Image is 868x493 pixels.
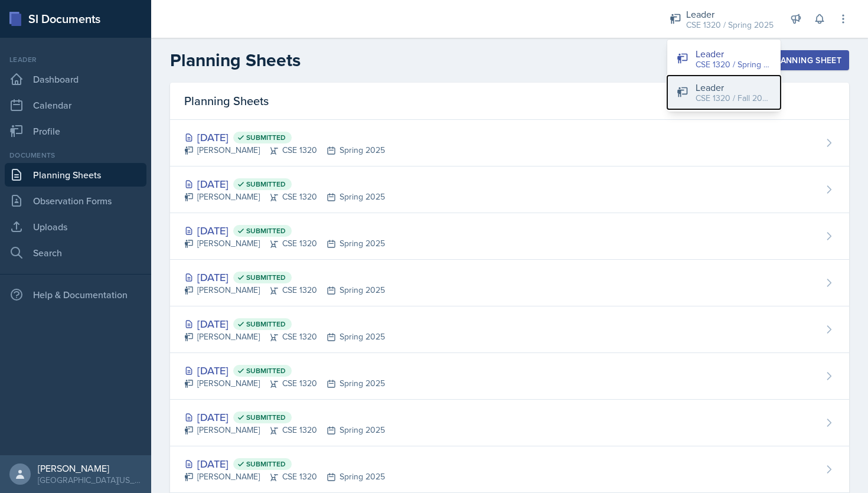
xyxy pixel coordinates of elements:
div: [PERSON_NAME] CSE 1320 Spring 2025 [184,237,385,250]
a: Calendar [5,93,146,117]
div: [DATE] [184,223,385,239]
div: Leader [696,80,771,94]
div: [PERSON_NAME] CSE 1320 Spring 2025 [184,144,385,156]
span: Submitted [246,319,286,329]
a: Profile [5,119,146,143]
span: Submitted [246,133,286,142]
div: [DATE] [184,269,385,285]
span: Submitted [246,273,286,282]
a: Planning Sheets [5,163,146,187]
div: [PERSON_NAME] CSE 1320 Spring 2025 [184,284,385,296]
a: [DATE] Submitted [PERSON_NAME]CSE 1320Spring 2025 [170,446,849,493]
a: [DATE] Submitted [PERSON_NAME]CSE 1320Spring 2025 [170,213,849,260]
button: Leader CSE 1320 / Spring 2025 [667,42,781,76]
span: Submitted [246,366,286,376]
span: Submitted [246,459,286,469]
a: Uploads [5,215,146,239]
a: [DATE] Submitted [PERSON_NAME]CSE 1320Spring 2025 [170,120,849,166]
div: [DATE] [184,176,385,192]
a: Dashboard [5,67,146,91]
button: Leader CSE 1320 / Fall 2025 [667,76,781,109]
a: Observation Forms [5,189,146,213]
div: [PERSON_NAME] CSE 1320 Spring 2025 [184,471,385,483]
div: CSE 1320 / Spring 2025 [696,58,771,71]
a: Search [5,241,146,265]
div: [GEOGRAPHIC_DATA][US_STATE] [38,474,142,486]
h2: Planning Sheets [170,50,301,71]
div: [PERSON_NAME] CSE 1320 Spring 2025 [184,377,385,390]
span: Submitted [246,226,286,236]
span: Submitted [246,179,286,189]
div: [DATE] [184,316,385,332]
div: Leader [696,47,771,61]
div: Planning Sheets [170,83,849,120]
div: [PERSON_NAME] [38,462,142,474]
div: [DATE] [184,409,385,425]
div: [DATE] [184,363,385,378]
span: Submitted [246,413,286,422]
a: [DATE] Submitted [PERSON_NAME]CSE 1320Spring 2025 [170,400,849,446]
div: [PERSON_NAME] CSE 1320 Spring 2025 [184,424,385,436]
div: [DATE] [184,129,385,145]
div: [PERSON_NAME] CSE 1320 Spring 2025 [184,331,385,343]
div: Documents [5,150,146,161]
div: New Planning Sheet [740,55,841,65]
div: CSE 1320 / Spring 2025 [686,19,774,31]
a: [DATE] Submitted [PERSON_NAME]CSE 1320Spring 2025 [170,306,849,353]
a: [DATE] Submitted [PERSON_NAME]CSE 1320Spring 2025 [170,353,849,400]
div: [DATE] [184,456,385,472]
div: [PERSON_NAME] CSE 1320 Spring 2025 [184,191,385,203]
a: [DATE] Submitted [PERSON_NAME]CSE 1320Spring 2025 [170,260,849,306]
div: Help & Documentation [5,283,146,306]
div: Leader [5,54,146,65]
button: New Planning Sheet [732,50,849,70]
a: [DATE] Submitted [PERSON_NAME]CSE 1320Spring 2025 [170,166,849,213]
div: Leader [686,7,774,21]
div: CSE 1320 / Fall 2025 [696,92,771,105]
